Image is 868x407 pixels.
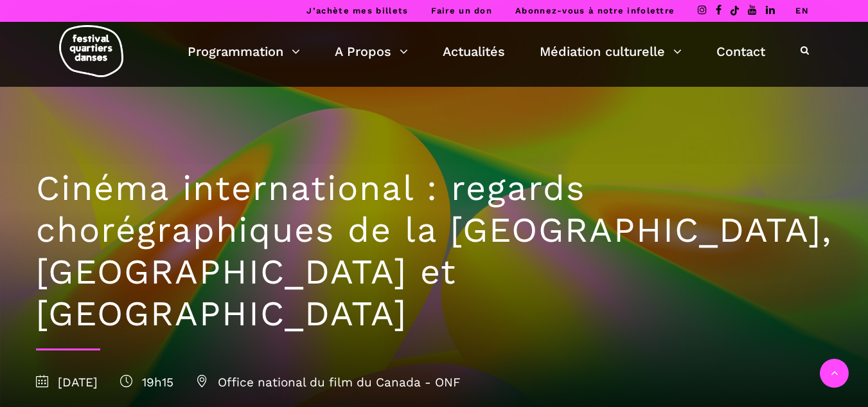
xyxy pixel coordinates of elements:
[36,375,98,390] span: [DATE]
[36,168,833,334] h1: Cinéma international : regards chorégraphiques de la [GEOGRAPHIC_DATA], [GEOGRAPHIC_DATA] et [GEO...
[795,6,809,15] a: EN
[716,41,765,62] a: Contact
[188,41,300,62] a: Programmation
[306,6,408,15] a: J’achète mes billets
[120,375,173,390] span: 19h15
[515,6,675,15] a: Abonnez-vous à notre infolettre
[196,375,461,390] span: Office national du film du Canada - ONF
[540,41,682,62] a: Médiation culturelle
[59,25,123,77] img: logo-fqd-med
[335,41,408,62] a: A Propos
[443,41,505,62] a: Actualités
[431,6,492,15] a: Faire un don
